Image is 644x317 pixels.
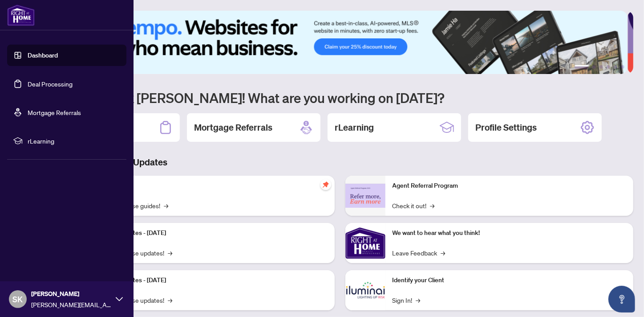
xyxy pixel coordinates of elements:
[168,248,172,258] span: →
[621,65,624,69] button: 6
[345,184,385,208] img: Agent Referral Program
[345,270,385,310] img: Identify your Client
[416,295,421,305] span: →
[46,156,633,169] h3: Brokerage & Industry Updates
[93,181,328,191] p: Self-Help
[430,201,435,210] span: →
[608,286,635,313] button: Open asap
[345,223,385,263] img: We want to hear what you think!
[607,65,610,69] button: 4
[393,201,435,210] a: Check it out!→
[13,293,23,305] span: SK
[164,201,168,210] span: →
[31,300,111,309] span: [PERSON_NAME][EMAIL_ADDRESS][DOMAIN_NAME]
[28,80,73,88] a: Deal Processing
[393,276,627,285] p: Identify your Client
[194,121,272,134] h2: Mortgage Referrals
[320,179,331,190] span: pushpin
[168,295,172,305] span: →
[46,11,628,74] img: Slide 0
[614,65,617,69] button: 5
[393,228,627,238] p: We want to hear what you think!
[393,248,446,258] a: Leave Feedback→
[599,65,603,69] button: 3
[441,248,446,258] span: →
[93,276,328,285] p: Platform Updates - [DATE]
[46,89,633,106] h1: Welcome back [PERSON_NAME]! What are you working on [DATE]?
[592,65,596,69] button: 2
[7,4,35,26] img: logo
[28,108,81,116] a: Mortgage Referrals
[393,181,627,191] p: Agent Referral Program
[93,228,328,238] p: Platform Updates - [DATE]
[31,289,111,299] span: [PERSON_NAME]
[28,51,58,59] a: Dashboard
[28,136,120,146] span: rLearning
[335,121,374,134] h2: rLearning
[475,121,537,134] h2: Profile Settings
[575,65,589,69] button: 1
[393,295,421,305] a: Sign In!→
